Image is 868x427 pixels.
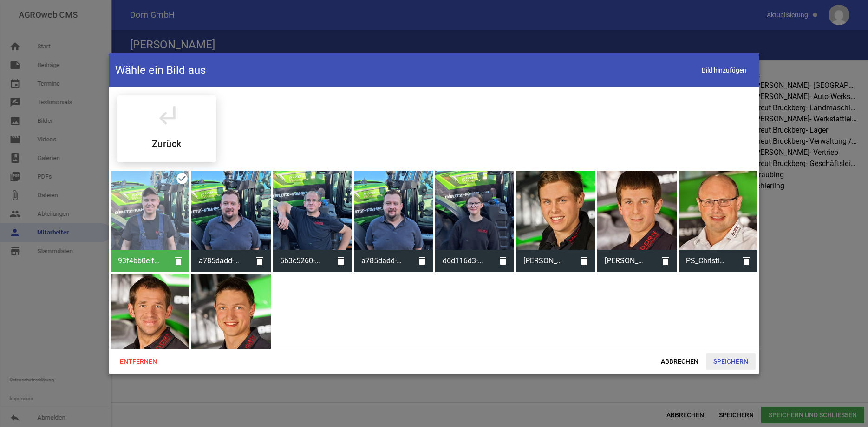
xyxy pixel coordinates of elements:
i: delete [573,250,595,272]
span: PS_Thomas-Zimmermann.jpg [516,249,573,273]
h5: Zurück [152,139,181,148]
span: a785dadd-671c-4b7d-92fa-2966ed169452.jpeg [354,249,411,273]
i: subdirectory_arrow_left [154,102,180,128]
span: a785dadd-671c-4b7d-92fa-2966ed169452.jpeg [191,249,248,273]
span: PS_Christian-Bogner_1.jpg [679,249,736,273]
span: d6d116d3-2997-4f90-87e2-9ed8d073fdec.jpeg [435,249,492,273]
i: delete [735,250,757,272]
i: delete [492,250,514,272]
span: Speichern [706,353,756,370]
i: delete [654,250,677,272]
div: Mitarbeiter [117,95,216,162]
span: Abbrechen [653,353,706,370]
span: PS_Tobias-Hanner.jpg [597,249,654,273]
i: delete [248,250,271,272]
h4: Wähle ein Bild aus [115,63,206,78]
i: delete [411,250,433,272]
span: Bild hinzufügen [695,60,753,80]
span: 93f4bb0e-ff61-4f1b-9a98-ab5b74ae294a.jpeg [111,249,168,273]
span: Entfernen [112,353,164,370]
i: delete [330,250,352,272]
i: delete [167,250,189,272]
span: 5b3c5260-9fb6-4e2e-b28e-a59c2a299973.jpeg [273,249,330,273]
